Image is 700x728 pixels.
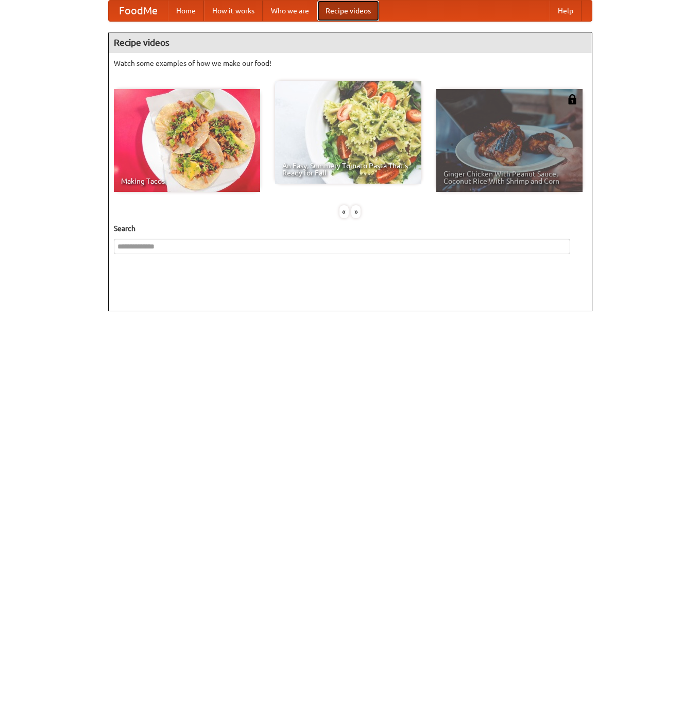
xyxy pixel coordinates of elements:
span: An Easy, Summery Tomato Pasta That's Ready for Fall [282,162,414,176]
h5: Search [114,223,587,234]
img: 483408.png [567,94,577,104]
a: Making Tacos [114,89,260,192]
a: FoodMe [109,1,168,21]
a: Home [168,1,204,21]
span: Making Tacos [121,177,253,185]
a: An Easy, Summery Tomato Pasta That's Ready for Fall [275,81,421,184]
p: Watch some examples of how we make our food! [114,58,587,68]
h4: Recipe videos [109,32,592,53]
a: Who we are [263,1,317,21]
a: Help [550,1,582,21]
a: Recipe videos [317,1,379,21]
div: » [351,205,361,218]
a: How it works [204,1,263,21]
div: « [339,205,349,218]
